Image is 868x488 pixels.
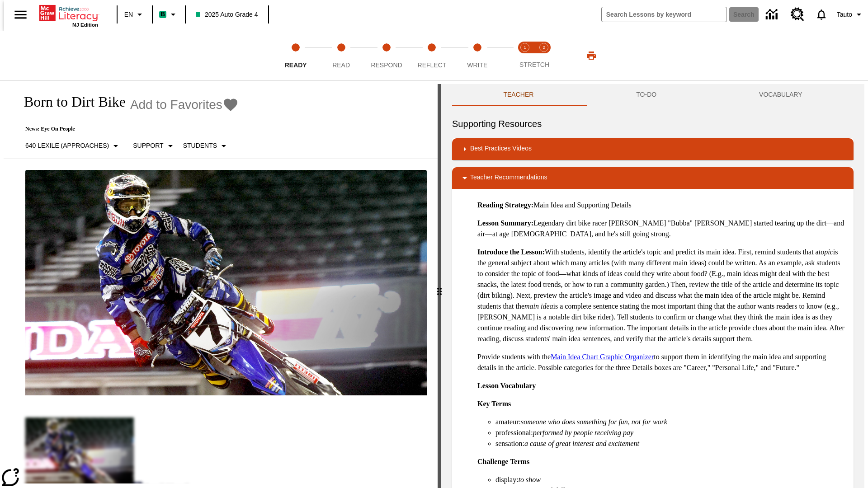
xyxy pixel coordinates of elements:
[531,31,557,80] button: Stretch Respond step 2 of 2
[25,170,427,396] img: Motocross racer James Stewart flies through the air on his dirt bike.
[477,400,511,408] strong: Key Terms
[542,45,545,50] text: 2
[519,476,541,483] em: to show
[521,418,667,426] em: someone who does something for fun, not for work
[495,474,846,485] li: display:
[524,440,639,447] em: a cause of great interest and excitement
[519,61,549,68] span: STRETCH
[285,61,307,69] span: Ready
[441,84,864,488] div: activity
[760,2,785,27] a: Data Center
[477,458,529,465] strong: Challenge Terms
[4,84,438,483] div: reading
[418,61,447,69] span: Reflect
[25,141,109,150] p: 640 Lexile (Approaches)
[452,117,854,131] h6: Supporting Resources
[332,61,350,69] span: Read
[130,98,222,112] span: Add to Favorites
[438,84,441,488] div: Press Enter or Spacebar and then press right and left arrow keys to move the slider
[708,84,854,106] button: VOCABULARY
[477,200,846,211] p: Main Idea and Supporting Details
[130,97,239,113] button: Add to Favorites - Born to Dirt Bike
[371,61,402,69] span: Respond
[7,1,34,28] button: Open side menu
[477,218,846,239] p: Legendary dirt bike racer [PERSON_NAME] "Bubba" [PERSON_NAME] started tearing up the dirt—and air...
[810,3,833,26] a: Notifications
[524,45,526,50] text: 1
[833,6,868,23] button: Profile/Settings
[360,31,413,80] button: Respond step 3 of 5
[585,84,708,106] button: TO-DO
[14,126,239,132] p: News: Eye On People
[477,352,846,373] p: Provide students with the to support them in identifying the main idea and supporting details in ...
[495,438,846,449] li: sensation:
[269,31,322,80] button: Ready step 1 of 5
[183,141,217,150] p: Students
[470,144,532,155] p: Best Practices Videos
[467,61,487,69] span: Write
[129,138,179,154] button: Scaffolds, Support
[477,248,545,256] strong: Introduce the Lesson:
[315,31,367,80] button: Read step 2 of 5
[477,382,536,389] strong: Lesson Vocabulary
[22,138,125,154] button: Select Lexile, 640 Lexile (Approaches)
[477,219,533,227] strong: Lesson Summary:
[452,167,854,189] div: Teacher Recommendations
[124,10,133,19] span: EN
[179,138,233,154] button: Select Student
[156,6,182,23] button: Boost Class color is mint green. Change class color
[602,7,726,22] input: search field
[819,248,833,256] em: topic
[577,47,606,64] button: Print
[406,31,458,80] button: Reflect step 4 of 5
[470,173,547,183] p: Teacher Recommendations
[837,10,852,19] span: Tauto
[785,2,810,27] a: Resource Center, Will open in new tab
[133,141,163,150] p: Support
[524,302,553,310] em: main idea
[160,9,165,20] span: B
[551,353,654,361] a: Main Idea Chart Graphic Organizer
[39,3,98,28] div: Home
[14,94,126,110] h1: Born to Dirt Bike
[72,22,98,28] span: NJ Edition
[477,201,533,209] strong: Reading Strategy:
[477,247,846,344] p: With students, identify the article's topic and predict its main idea. First, remind students tha...
[512,31,538,80] button: Stretch Read step 1 of 2
[452,84,585,106] button: Teacher
[495,427,846,438] li: professional:
[533,429,633,436] em: performed by people receiving pay
[120,6,149,23] button: Language: EN, Select a language
[452,84,854,106] div: Instructional Panel Tabs
[451,31,504,80] button: Write step 5 of 5
[495,417,846,427] li: amateur:
[452,138,854,160] div: Best Practices Videos
[196,10,258,19] span: 2025 Auto Grade 4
